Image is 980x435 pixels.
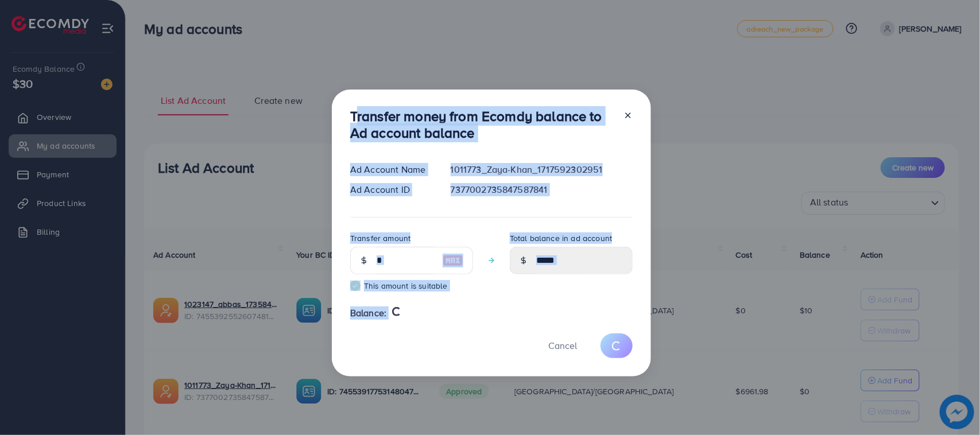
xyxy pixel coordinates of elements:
[443,254,463,267] img: image
[510,232,612,244] label: Total balance in ad account
[341,163,441,176] div: Ad Account Name
[350,108,614,141] h3: Transfer money from Ecomdy balance to Ad account balance
[350,281,361,291] img: guide
[548,339,577,352] span: Cancel
[441,183,642,196] div: 7377002735847587841
[350,306,386,320] span: Balance:
[534,333,591,358] button: Cancel
[350,280,473,292] small: This amount is suitable
[341,183,441,196] div: Ad Account ID
[441,163,642,176] div: 1011773_Zaya-Khan_1717592302951
[350,232,410,244] label: Transfer amount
